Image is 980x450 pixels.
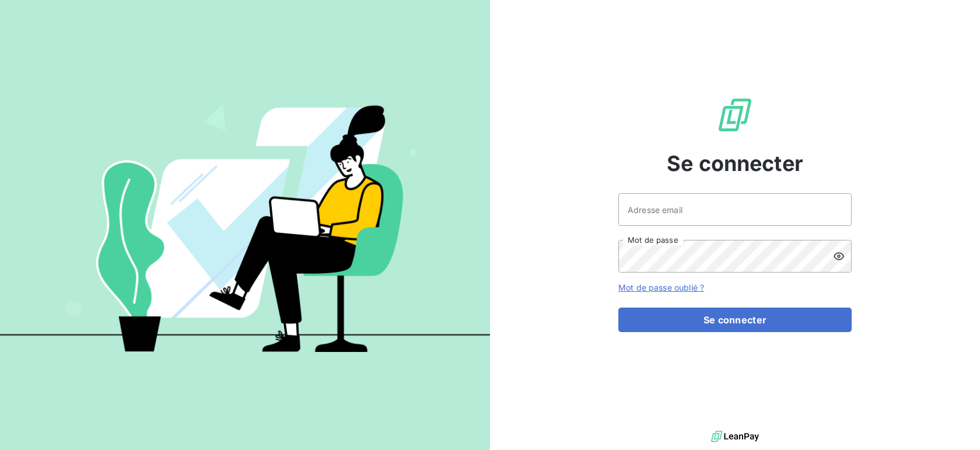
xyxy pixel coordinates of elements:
[618,308,852,332] button: Se connecter
[667,148,803,179] span: Se connecter
[618,193,852,226] input: placeholder
[711,428,759,445] img: logo
[618,282,704,292] a: Mot de passe oublié ?
[716,96,754,134] img: Logo LeanPay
